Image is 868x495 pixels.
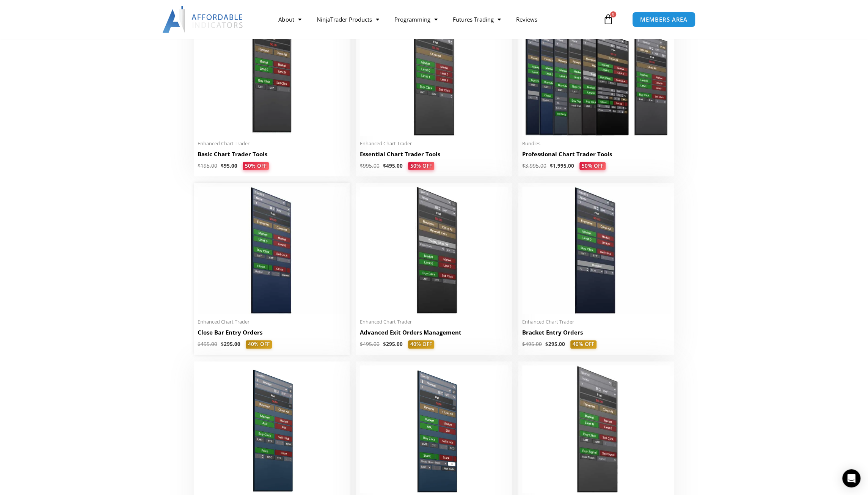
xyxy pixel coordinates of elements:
[386,11,445,28] a: Programming
[445,11,508,28] a: Futures Trading
[198,319,346,325] span: Enhanced Chart Trader
[360,328,508,336] h2: Advanced Exit Orders Management
[360,341,363,347] span: $
[198,341,217,347] bdi: 495.00
[383,341,403,347] bdi: 295.00
[522,8,670,136] img: ProfessionalToolsBundlePage
[198,162,217,169] bdi: 195.00
[522,341,525,347] span: $
[360,8,508,136] img: Essential Chart Trader Tools
[383,162,386,169] span: $
[383,341,386,347] span: $
[309,11,386,28] a: NinjaTrader Products
[198,187,346,314] img: CloseBarOrders
[360,150,508,158] h2: Essential Chart Trader Tools
[522,162,525,169] span: $
[522,365,670,493] img: SignalEntryOrders
[221,162,224,169] span: $
[198,328,346,340] a: Close Bar Entry Orders
[360,319,508,325] span: Enhanced Chart Trader
[550,162,553,169] span: $
[522,187,670,314] img: BracketEntryOrders
[632,12,695,27] a: MEMBERS AREA
[198,162,201,169] span: $
[522,150,670,162] a: Professional Chart Trader Tools
[198,150,346,162] a: Basic Chart Trader Tools
[545,341,565,347] bdi: 295.00
[508,11,545,28] a: Reviews
[198,365,346,493] img: Price Based Entry Orders
[221,341,240,347] bdi: 295.00
[360,140,508,147] span: Enhanced Chart Trader
[570,340,596,349] span: 40% OFF
[360,150,508,162] a: Essential Chart Trader Tools
[522,319,670,325] span: Enhanced Chart Trader
[408,340,434,349] span: 40% OFF
[198,8,346,136] img: BasicTools
[550,162,574,169] bdi: 1,995.00
[198,328,346,336] h2: Close Bar Entry Orders
[592,8,625,30] a: 0
[360,162,363,169] span: $
[243,162,269,170] span: 50% OFF
[360,328,508,340] a: Advanced Exit Orders Management
[522,328,670,336] h2: Bracket Entry Orders
[221,341,224,347] span: $
[198,150,346,158] h2: Basic Chart Trader Tools
[383,162,403,169] bdi: 495.00
[522,341,542,347] bdi: 495.00
[522,140,670,147] span: Bundles
[522,162,546,169] bdi: 3,995.00
[271,11,601,28] nav: Menu
[579,162,606,170] span: 50% OFF
[408,162,434,170] span: 50% OFF
[360,341,380,347] bdi: 495.00
[640,17,687,22] span: MEMBERS AREA
[360,162,380,169] bdi: 995.00
[545,341,548,347] span: $
[522,328,670,340] a: Bracket Entry Orders
[162,6,244,33] img: LogoAI | Affordable Indicators – NinjaTrader
[246,340,272,349] span: 40% OFF
[221,162,237,169] bdi: 95.00
[522,150,670,158] h2: Professional Chart Trader Tools
[198,341,201,347] span: $
[360,365,508,493] img: Order Flow Entry Orders
[360,187,508,314] img: AdvancedStopLossMgmt
[271,11,309,28] a: About
[610,11,616,17] span: 0
[842,469,860,487] div: Open Intercom Messenger
[198,140,346,147] span: Enhanced Chart Trader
